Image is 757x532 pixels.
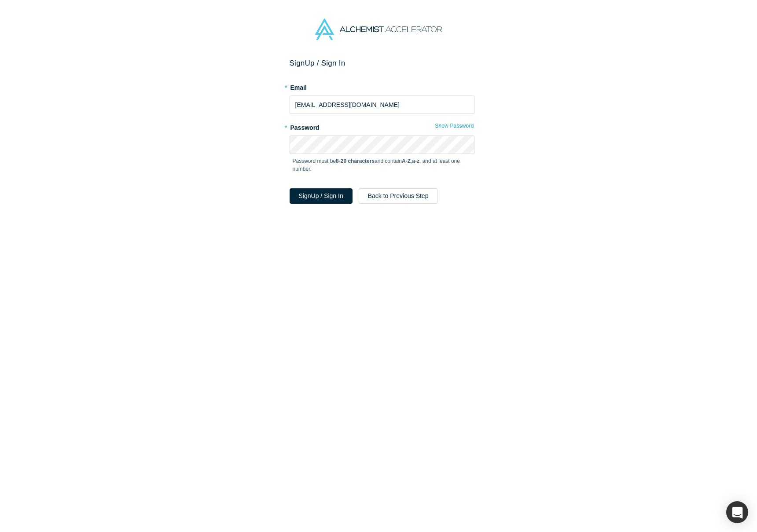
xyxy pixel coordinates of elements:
[402,158,411,164] strong: A-Z
[290,188,353,204] button: SignUp / Sign In
[290,80,474,92] label: Email
[293,157,471,173] p: Password must be and contain , , and at least one number.
[336,158,375,164] strong: 8-20 characters
[359,188,438,204] button: Back to Previous Step
[412,158,419,164] strong: a-z
[290,59,474,68] h2: Sign Up / Sign In
[434,120,474,132] button: Show Password
[315,18,442,40] img: Alchemist Accelerator Logo
[290,120,474,132] label: Password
